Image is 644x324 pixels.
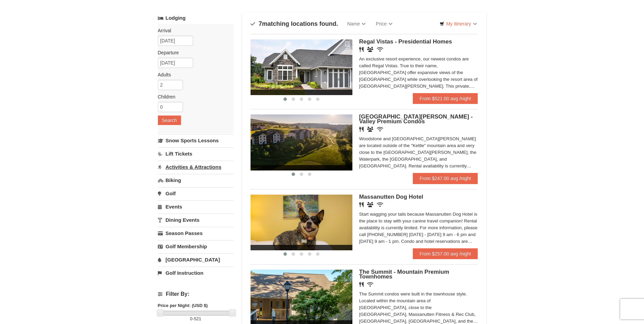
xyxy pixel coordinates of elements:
span: Massanutten Dog Hotel [359,194,423,200]
label: - [158,316,234,322]
a: My Itinerary [435,19,481,29]
a: Golf [158,187,234,200]
i: Restaurant [359,202,364,207]
div: An exclusive resort experience, our newest condos are called Regal Vistas. True to their name, [G... [359,56,478,90]
a: Golf Instruction [158,267,234,279]
div: Start wagging your tails because Massanutten Dog Hotel is the place to stay with your canine trav... [359,211,478,245]
a: Golf Membership [158,240,234,253]
i: Restaurant [359,47,364,52]
a: From $247.00 avg /night [413,173,478,184]
i: Wireless Internet (free) [377,202,383,207]
a: Events [158,200,234,213]
i: Wireless Internet (free) [377,127,383,132]
span: 521 [194,316,201,321]
i: Restaurant [359,282,364,287]
label: Adults [158,71,228,78]
a: From $521.00 avg /night [413,93,478,104]
i: Wireless Internet (free) [367,282,373,287]
a: Snow Sports Lessons [158,134,234,147]
div: Woodstone and [GEOGRAPHIC_DATA][PERSON_NAME] are located outside of the "Kettle" mountain area an... [359,136,478,169]
label: Departure [158,49,228,56]
a: Season Passes [158,227,234,239]
strong: Price per Night: (USD $) [158,303,208,308]
a: Name [342,17,371,31]
h4: Filter By: [158,291,234,297]
a: Biking [158,174,234,186]
i: Banquet Facilities [367,47,373,52]
a: Dining Events [158,214,234,226]
span: 0 [190,316,192,321]
h4: matching locations found. [251,20,338,27]
span: 7 [259,20,262,27]
span: [GEOGRAPHIC_DATA][PERSON_NAME] - Valley Premium Condos [359,113,473,125]
i: Wireless Internet (free) [377,47,383,52]
i: Banquet Facilities [367,202,373,207]
label: Arrival [158,27,228,34]
span: The Summit - Mountain Premium Townhomes [359,269,449,280]
a: [GEOGRAPHIC_DATA] [158,253,234,266]
a: From $257.00 avg /night [413,248,478,259]
a: Lift Tickets [158,147,234,160]
span: Regal Vistas - Presidential Homes [359,38,452,45]
a: Activities & Attractions [158,161,234,173]
i: Banquet Facilities [367,127,373,132]
label: Children [158,93,228,100]
button: Search [158,115,181,125]
i: Restaurant [359,127,364,132]
a: Lodging [158,12,234,24]
a: Price [371,17,398,31]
